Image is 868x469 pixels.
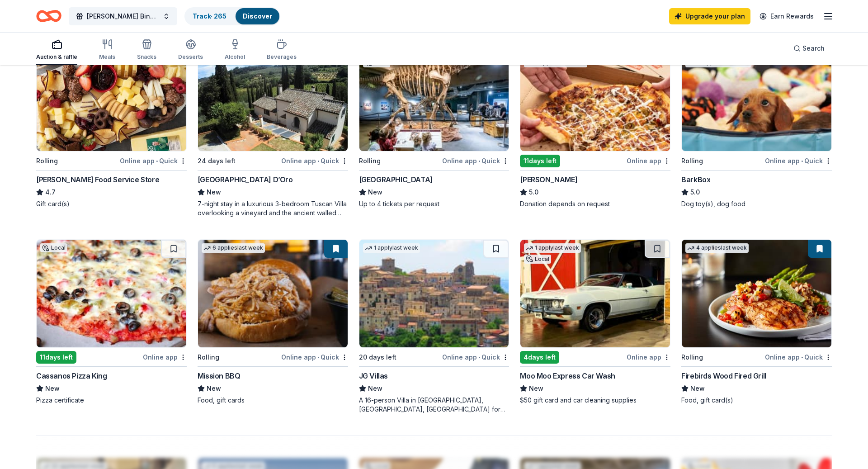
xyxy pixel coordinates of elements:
div: A 16-person Villa in [GEOGRAPHIC_DATA], [GEOGRAPHIC_DATA], [GEOGRAPHIC_DATA] for 7days/6nights (R... [359,396,509,414]
span: • [801,157,803,165]
a: Image for Cassanos Pizza KingLocal11days leftOnline appCassanos Pizza KingNewPizza certificate [36,239,187,405]
a: Discover [243,12,272,20]
button: Beverages [267,35,297,65]
img: Image for Cassanos Pizza King [37,240,186,347]
img: Image for Casey's [520,43,670,151]
a: Image for Great Lakes Science Center1 applylast weekLocalRollingOnline app•Quick[GEOGRAPHIC_DATA]... [359,43,509,208]
a: Image for JG Villas1 applylast week20 days leftOnline app•QuickJG VillasNewA 16-person Villa in [... [359,239,509,414]
img: Image for Gordon Food Service Store [37,43,186,151]
div: Beverages [267,53,297,61]
div: Rolling [36,156,58,166]
div: 11 days left [520,155,560,167]
span: • [317,354,319,361]
div: Mission BBQ [198,370,241,381]
div: Pizza certificate [36,396,187,405]
span: Search [802,43,825,54]
span: 5.0 [529,187,538,198]
div: 4 applies last week [685,243,749,253]
img: Image for BarkBox [682,43,831,151]
a: Home [36,5,61,27]
div: Meals [99,53,115,61]
div: Online app [143,351,187,363]
div: Rolling [198,352,219,363]
div: BarkBox [681,174,710,185]
span: • [478,157,480,165]
button: [PERSON_NAME] Bingo Bash [DATE] [69,7,177,25]
a: Image for BarkBoxTop rated10 applieslast weekRollingOnline app•QuickBarkBox5.0Dog toy(s), dog food [681,43,832,208]
div: [GEOGRAPHIC_DATA] [359,174,433,185]
img: Image for Mission BBQ [198,240,348,347]
div: Online app [627,351,670,363]
div: Cassanos Pizza King [36,370,107,381]
span: 5.0 [690,187,700,198]
a: Image for Casey'sTop rated3 applieslast week11days leftOnline app[PERSON_NAME]5.0Donation depends... [520,43,670,208]
button: Track· 265Discover [184,7,280,25]
div: Online app Quick [281,351,348,363]
a: Image for Moo Moo Express Car Wash1 applylast weekLocal4days leftOnline appMoo Moo Express Car Wa... [520,239,670,405]
span: • [156,157,158,165]
div: Online app Quick [765,351,832,363]
div: Local [40,243,67,252]
span: New [368,383,382,394]
div: Moo Moo Express Car Wash [520,370,615,381]
button: Snacks [137,35,156,65]
div: Food, gift cards [198,396,348,405]
div: $50 gift card and car cleaning supplies [520,396,670,405]
img: Image for Great Lakes Science Center [359,43,509,151]
span: 4.7 [45,187,56,198]
img: Image for Firebirds Wood Fired Grill [682,240,831,347]
div: Gift card(s) [36,199,187,208]
div: 1 apply last week [524,243,581,253]
div: 20 days left [359,352,396,363]
span: • [478,354,480,361]
a: Track· 265 [193,12,226,20]
div: Up to 4 tickets per request [359,199,509,208]
span: New [368,187,382,198]
img: Image for JG Villas [359,240,509,347]
div: [PERSON_NAME] [520,174,577,185]
a: Earn Rewards [754,8,819,24]
span: New [207,383,221,394]
span: New [45,383,60,394]
div: 1 apply last week [363,243,420,253]
div: 6 applies last week [202,243,265,253]
div: Dog toy(s), dog food [681,199,832,208]
div: Alcohol [225,53,245,61]
div: 11 days left [36,351,76,364]
div: Online app Quick [281,155,348,166]
div: 24 days left [198,156,236,166]
div: Food, gift card(s) [681,396,832,405]
a: Image for Firebirds Wood Fired Grill4 applieslast weekRollingOnline app•QuickFirebirds Wood Fired... [681,239,832,405]
div: 4 days left [520,351,559,364]
button: Desserts [178,35,203,65]
a: Image for Mission BBQ6 applieslast weekRollingOnline app•QuickMission BBQNewFood, gift cards [198,239,348,405]
div: Rolling [681,352,703,363]
span: New [690,383,705,394]
a: Image for Villa Sogni D’Oro3 applieslast week24 days leftOnline app•Quick[GEOGRAPHIC_DATA] D’OroN... [198,43,348,218]
button: Meals [99,35,115,65]
div: JG Villas [359,370,388,381]
button: Alcohol [225,35,245,65]
span: • [801,354,803,361]
span: • [317,157,319,165]
div: Rolling [359,156,381,166]
div: Online app [627,155,670,166]
div: Snacks [137,53,156,61]
span: [PERSON_NAME] Bingo Bash [DATE] [87,11,159,22]
div: [GEOGRAPHIC_DATA] D’Oro [198,174,293,185]
a: Upgrade your plan [669,8,750,24]
div: Online app Quick [120,155,187,166]
div: Local [524,255,551,264]
button: Search [786,39,832,57]
div: Online app Quick [442,351,509,363]
div: 7-night stay in a luxurious 3-bedroom Tuscan Villa overlooking a vineyard and the ancient walled ... [198,199,348,218]
div: Donation depends on request [520,199,670,208]
button: Auction & raffle [36,35,77,65]
img: Image for Villa Sogni D’Oro [198,43,348,151]
span: New [529,383,543,394]
img: Image for Moo Moo Express Car Wash [520,240,670,347]
div: Online app Quick [765,155,832,166]
div: Auction & raffle [36,53,77,61]
div: [PERSON_NAME] Food Service Store [36,174,159,185]
a: Image for Gordon Food Service Store6 applieslast weekRollingOnline app•Quick[PERSON_NAME] Food Se... [36,43,187,208]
